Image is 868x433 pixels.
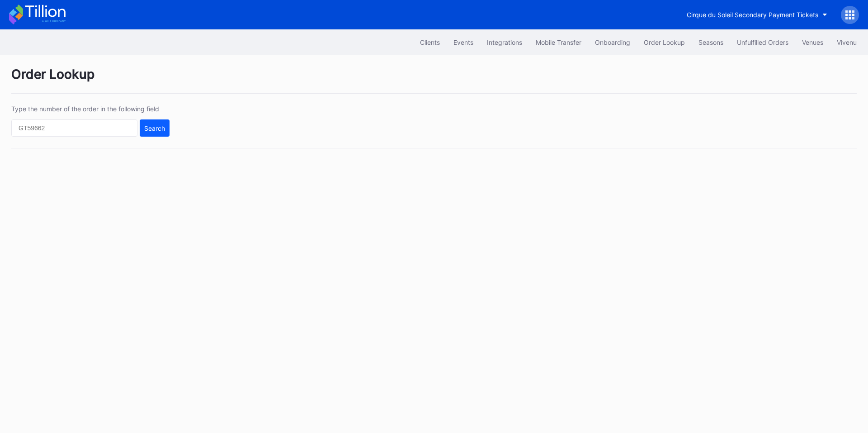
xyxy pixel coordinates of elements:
button: Clients [413,34,447,51]
button: Vivenu [830,34,863,51]
button: Events [447,34,480,51]
div: Order Lookup [11,67,857,94]
div: Events [453,38,473,46]
div: Integrations [487,38,522,46]
div: Mobile Transfer [536,38,581,46]
button: Onboarding [588,34,637,51]
div: Unfulfilled Orders [737,38,788,46]
button: Seasons [692,34,730,51]
div: Order Lookup [644,38,685,46]
div: Cirque du Soleil Secondary Payment Tickets [687,11,818,19]
div: Vivenu [837,38,857,46]
div: Venues [802,38,823,46]
button: Unfulfilled Orders [730,34,795,51]
input: GT59662 [11,119,137,137]
button: Venues [795,34,830,51]
button: Mobile Transfer [529,34,588,51]
div: Clients [420,38,440,46]
div: Search [144,124,165,132]
button: Integrations [480,34,529,51]
button: Cirque du Soleil Secondary Payment Tickets [680,6,834,23]
div: Seasons [698,38,723,46]
button: Order Lookup [637,34,692,51]
button: Search [140,119,170,137]
div: Type the number of the order in the following field [11,105,170,113]
div: Onboarding [595,38,630,46]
